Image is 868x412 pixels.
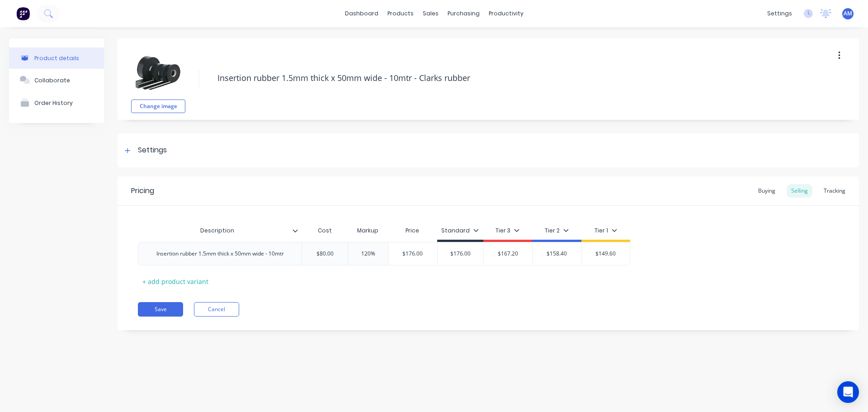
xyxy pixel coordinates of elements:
[34,99,73,106] div: Order History
[484,242,533,265] div: $167.20
[495,227,519,235] div: Tier 3
[138,222,302,240] div: Description
[345,242,391,265] div: 120%
[136,50,181,95] img: file
[582,242,630,265] div: $149.60
[9,69,104,91] button: Collaborate
[388,222,437,240] div: Price
[302,222,348,240] div: Cost
[441,227,479,235] div: Standard
[763,7,797,20] div: settings
[484,7,528,20] div: productivity
[138,145,167,156] div: Settings
[383,7,418,20] div: products
[348,222,388,240] div: Markup
[594,227,617,235] div: Tier 1
[418,7,443,20] div: sales
[131,185,154,196] div: Pricing
[138,219,296,242] div: Description
[149,248,291,260] div: Insertion rubber 1.5mm thick x 50mm wide - 10mtr
[131,45,185,113] div: fileChange image
[9,91,104,114] button: Order History
[388,242,437,265] div: $176.00
[213,67,784,89] textarea: Insertion rubber 1.5mm thick x 50mm wide - 10mtr - Clarks rubber
[533,242,581,265] div: $158.40
[131,99,185,113] button: Change image
[754,184,780,198] div: Buying
[340,7,383,20] a: dashboard
[138,302,183,317] button: Save
[9,47,104,69] button: Product details
[438,242,483,265] div: $176.00
[844,9,852,18] span: AM
[16,7,30,20] img: Factory
[194,302,239,317] button: Cancel
[545,227,569,235] div: Tier 2
[138,242,630,265] div: Insertion rubber 1.5mm thick x 50mm wide - 10mtr$80.00120%$176.00$176.00$167.20$158.40$149.60
[787,184,812,198] div: Selling
[837,381,859,403] div: Open Intercom Messenger
[302,242,348,265] div: $80.00
[34,77,70,84] div: Collaborate
[819,184,850,198] div: Tracking
[34,55,79,62] div: Product details
[443,7,484,20] div: purchasing
[138,275,213,289] div: + add product variant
